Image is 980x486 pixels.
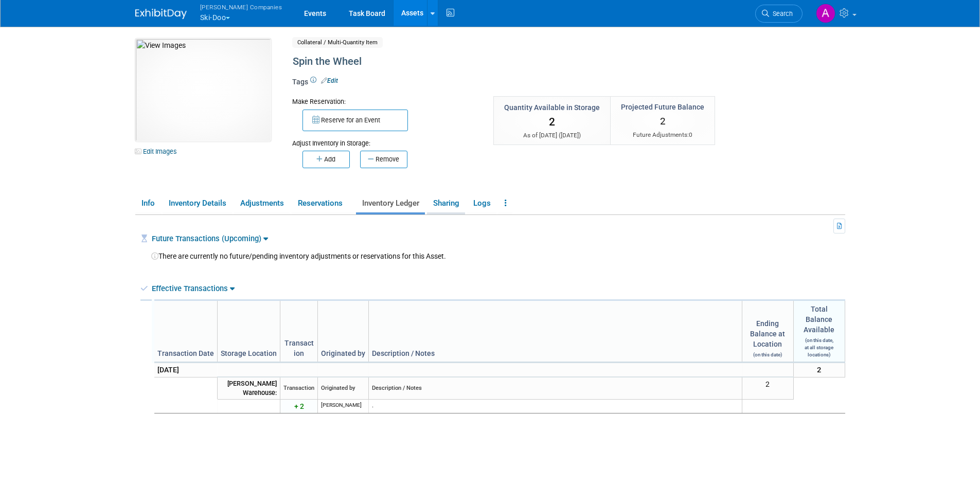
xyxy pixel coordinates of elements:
[369,377,742,399] td: Description / Notes
[163,194,232,212] a: Inventory Details
[621,102,704,112] div: Projected Future Balance
[755,5,803,23] a: Search
[153,300,218,362] td: Transaction Date
[200,2,282,12] span: [PERSON_NAME] Companies
[135,194,161,212] a: Info
[561,132,579,139] span: [DATE]
[689,131,692,138] span: 0
[549,116,555,128] span: 2
[280,300,318,362] td: Transaction
[360,151,407,168] button: Remove
[372,401,739,410] div: .
[504,102,600,113] div: Quantity Available in Storage
[289,52,760,71] div: Spin the Wheel
[797,335,842,358] div: (on this date, at all storage locations)
[292,96,478,106] div: Make Reservation:
[294,402,304,410] span: + 2
[356,194,425,212] a: Inventory Ledger
[218,300,280,362] td: Storage Location
[302,151,350,168] button: Add
[135,9,187,19] img: ExhibitDay
[152,284,235,293] a: Effective Transactions
[292,37,383,48] span: Collateral / Multi-Quantity Item
[318,300,369,362] td: Originated by
[292,77,760,94] div: Tags
[321,77,338,84] a: Edit
[742,300,793,362] td: Ending Balance at Location
[227,380,277,397] span: [PERSON_NAME] Warehouse:
[302,110,408,131] button: Reserve for an Event
[234,194,290,212] a: Adjustments
[135,39,271,141] img: View Images
[152,234,268,243] a: Future Transactions (Upcoming)
[292,194,354,212] a: Reservations
[817,365,821,374] span: 2
[292,131,478,148] div: Adjust Inventory in Storage:
[467,194,496,212] a: Logs
[621,131,704,139] div: Future Adjustments:
[660,115,666,127] span: 2
[144,251,842,261] div: There are currently no future/pending inventory adjustments or reservations for this Asset.
[280,377,318,399] td: Transaction
[135,145,181,158] a: Edit Images
[318,400,369,413] td: [PERSON_NAME]
[369,300,742,362] td: Description / Notes
[745,349,790,358] div: (on this date)
[427,194,465,212] a: Sharing
[765,380,770,388] span: 2
[318,377,369,399] td: Originated by
[793,300,845,362] td: Total Balance Available
[816,4,835,23] img: Amy Brickweg
[153,362,218,377] td: [DATE]
[769,10,793,17] span: Search
[504,131,600,140] div: As of [DATE] ( )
